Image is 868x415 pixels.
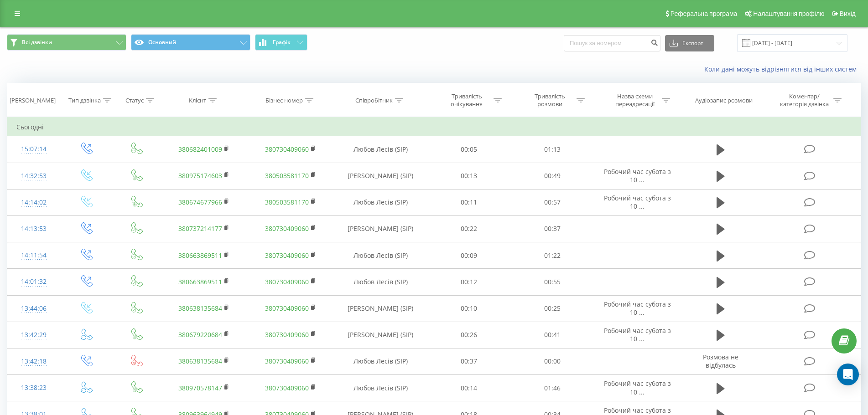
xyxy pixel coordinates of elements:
a: 380503581170 [265,171,309,180]
button: Графік [255,34,307,51]
a: 380730409060 [265,224,309,233]
td: 00:22 [427,215,511,242]
td: [PERSON_NAME] (SIP) [334,295,427,322]
a: 380970578147 [178,384,222,392]
span: Реферальна програма [670,10,738,17]
td: 00:49 [510,163,594,189]
button: Основний [131,34,250,51]
a: 380638135684 [178,357,222,365]
span: Всі дзвінки [22,39,52,46]
td: 00:25 [510,295,594,322]
div: Співробітник [355,97,393,104]
div: 13:42:18 [16,353,51,370]
a: 380737214177 [178,224,222,233]
a: 380730409060 [265,251,309,260]
a: 380663869511 [178,277,222,286]
a: 380682401009 [178,145,222,154]
a: 380663869511 [178,251,222,260]
td: 00:11 [427,189,511,215]
td: 00:37 [427,348,511,374]
div: Коментар/категорія дзвінка [778,92,831,108]
td: 00:05 [427,136,511,163]
span: Робочий час субота з 10 ... [604,194,671,210]
td: 00:26 [427,322,511,348]
a: 380503581170 [265,198,309,206]
td: 01:46 [510,375,594,401]
a: 380730409060 [265,277,309,286]
a: 380638135684 [178,304,222,313]
td: 01:13 [510,136,594,163]
td: Любов Лесів (SIP) [334,375,427,401]
div: 14:11:54 [16,246,51,264]
input: Пошук за номером [564,35,660,51]
span: Робочий час субота з 10 ... [604,379,671,396]
span: Розмова не відбулась [703,353,738,369]
div: 15:07:14 [16,140,51,158]
td: [PERSON_NAME] (SIP) [334,163,427,189]
div: Тривалість очікування [442,92,491,108]
div: Статус [125,97,144,104]
td: 00:55 [510,269,594,295]
td: 00:13 [427,163,511,189]
td: 00:57 [510,189,594,215]
a: 380730409060 [265,357,309,365]
span: Робочий час субота з 10 ... [604,167,671,184]
td: 00:00 [510,348,594,374]
a: 380975174603 [178,171,222,180]
div: Клієнт [189,97,206,104]
div: Open Intercom Messenger [837,364,859,385]
a: 380679220684 [178,330,222,339]
div: 14:01:32 [16,273,51,291]
div: Аудіозапис розмови [695,97,753,104]
td: Любов Лесів (SIP) [334,269,427,295]
div: [PERSON_NAME] [10,97,56,104]
div: 14:32:53 [16,167,51,185]
div: 13:44:06 [16,300,51,318]
span: Налаштування профілю [753,10,824,17]
button: Експорт [665,35,714,51]
div: 13:42:29 [16,326,51,344]
span: Вихід [840,10,856,17]
a: 380674677966 [178,198,222,206]
div: Тривалість розмови [525,92,574,108]
td: 01:22 [510,242,594,269]
td: Любов Лесів (SIP) [334,189,427,215]
td: 00:09 [427,242,511,269]
div: Тип дзвінка [68,97,101,104]
button: Всі дзвінки [7,34,126,51]
td: Любов Лесів (SIP) [334,242,427,269]
div: Назва схеми переадресації [611,92,660,108]
a: 380730409060 [265,145,309,154]
span: Робочий час субота з 10 ... [604,300,671,317]
span: Робочий час субота з 10 ... [604,326,671,343]
td: 00:14 [427,375,511,401]
td: [PERSON_NAME] (SIP) [334,215,427,242]
a: 380730409060 [265,384,309,392]
div: Бізнес номер [265,97,303,104]
td: Любов Лесів (SIP) [334,136,427,163]
td: 00:37 [510,215,594,242]
a: Коли дані можуть відрізнятися вiд інших систем [704,65,861,73]
td: 00:41 [510,322,594,348]
div: 13:38:23 [16,379,51,397]
td: Сьогодні [7,118,861,136]
td: 00:10 [427,295,511,322]
td: Любов Лесів (SIP) [334,348,427,374]
div: 14:13:53 [16,220,51,238]
td: 00:12 [427,269,511,295]
a: 380730409060 [265,304,309,313]
a: 380730409060 [265,330,309,339]
span: Графік [273,39,291,46]
td: [PERSON_NAME] (SIP) [334,322,427,348]
div: 14:14:02 [16,194,51,211]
